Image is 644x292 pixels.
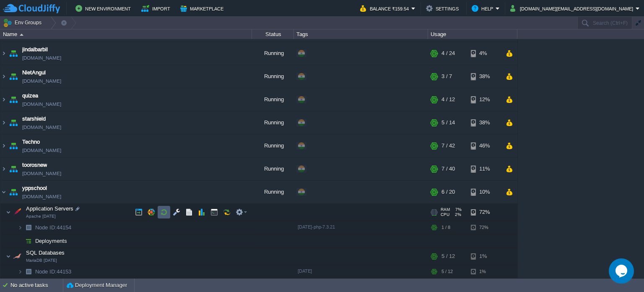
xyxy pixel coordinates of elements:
[453,213,461,218] span: 2%
[471,266,498,279] div: 1%
[11,249,23,266] img: AMDAwAAAACH5BAEAAAAALAAAAAABAAEAAAICRAEAOw==
[3,17,44,29] button: Env Groups
[609,258,636,284] iframe: chat widget
[23,222,34,235] img: AMDAwAAAACH5BAEAAAAALAAAAAABAAEAAAICRAEAOw==
[34,269,73,276] span: 44153
[75,3,133,13] button: New Environment
[180,3,226,13] button: Marketplace
[441,208,450,213] span: RAM
[471,222,498,235] div: 72%
[252,66,294,89] div: Running
[471,249,498,266] div: 1%
[510,3,636,13] button: [DOMAIN_NAME][EMAIL_ADDRESS][DOMAIN_NAME]
[252,158,294,181] div: Running
[471,66,498,89] div: 38%
[0,66,7,89] img: AMDAwAAAACH5BAEAAAAALAAAAAABAAEAAAICRAEAOw==
[471,89,498,112] div: 12%
[34,269,73,276] a: Node ID:44153
[0,182,7,204] img: AMDAwAAAACH5BAEAAAAALAAAAAABAAEAAAICRAEAOw==
[25,206,75,213] a: Application ServersApache [DATE]
[252,89,294,112] div: Running
[141,3,173,13] button: Import
[20,34,23,36] img: AMDAwAAAACH5BAEAAAAALAAAAAABAAEAAAICRAEAOw==
[471,135,498,158] div: 46%
[34,225,73,232] span: 44154
[0,135,7,158] img: AMDAwAAAACH5BAEAAAAALAAAAAABAAEAAAICRAEAOw==
[471,43,498,66] div: 4%
[453,208,462,213] span: 7%
[252,135,294,158] div: Running
[22,170,61,179] a: [DOMAIN_NAME]
[18,222,23,235] img: AMDAwAAAACH5BAEAAAAALAAAAAABAAEAAAICRAEAOw==
[22,78,61,86] a: [DOMAIN_NAME]
[22,92,38,101] span: quizea
[0,112,7,135] img: AMDAwAAAACH5BAEAAAAALAAAAAABAAEAAAICRAEAOw==
[472,3,496,13] button: Help
[441,249,455,266] div: 5 / 12
[26,215,56,220] span: Apache [DATE]
[441,182,455,204] div: 6 / 20
[25,206,75,213] span: Application Servers
[18,266,23,279] img: AMDAwAAAACH5BAEAAAAALAAAAAABAAEAAAICRAEAOw==
[441,222,450,235] div: 1 / 8
[441,112,455,135] div: 5 / 14
[22,193,61,202] a: [DOMAIN_NAME]
[360,3,411,13] button: Balance ₹159.54
[0,158,7,181] img: AMDAwAAAACH5BAEAAAAALAAAAAABAAEAAAICRAEAOw==
[441,135,455,158] div: 7 / 42
[8,112,19,135] img: AMDAwAAAACH5BAEAAAAALAAAAAABAAEAAAICRAEAOw==
[1,29,252,39] div: Name
[441,89,455,112] div: 4 / 12
[25,250,66,257] a: SQL DatabasesMariaDB [DATE]
[67,281,127,289] button: Deployment Manager
[22,147,61,155] a: [DOMAIN_NAME]
[441,158,455,181] div: 7 / 40
[34,225,73,232] a: Node ID:44154
[471,112,498,135] div: 38%
[34,238,68,245] a: Deployments
[8,89,19,112] img: AMDAwAAAACH5BAEAAAAALAAAAAABAAEAAAICRAEAOw==
[252,43,294,66] div: Running
[298,225,335,230] span: [DATE]-php-7.3.21
[441,43,455,66] div: 4 / 24
[8,135,19,158] img: AMDAwAAAACH5BAEAAAAALAAAAAABAAEAAAICRAEAOw==
[471,205,498,221] div: 72%
[22,139,40,147] a: Techno
[35,269,57,276] span: Node ID:
[10,279,63,292] div: No active tasks
[11,205,23,221] img: AMDAwAAAACH5BAEAAAAALAAAAAABAAEAAAICRAEAOw==
[22,101,61,109] a: [DOMAIN_NAME]
[18,235,23,248] img: AMDAwAAAACH5BAEAAAAALAAAAAABAAEAAAICRAEAOw==
[22,69,46,78] a: NietAngul
[22,116,46,124] a: starshield
[471,182,498,204] div: 10%
[6,249,11,266] img: AMDAwAAAACH5BAEAAAAALAAAAAABAAEAAAICRAEAOw==
[25,250,66,257] span: SQL Databases
[294,29,428,39] div: Tags
[0,89,7,112] img: AMDAwAAAACH5BAEAAAAALAAAAAABAAEAAAICRAEAOw==
[0,43,7,66] img: AMDAwAAAACH5BAEAAAAALAAAAAABAAEAAAICRAEAOw==
[22,185,47,193] a: yppschool
[428,29,517,39] div: Usage
[3,3,60,14] img: CloudJiffy
[26,259,57,264] span: MariaDB [DATE]
[252,182,294,204] div: Running
[441,266,453,279] div: 5 / 12
[426,3,461,13] button: Settings
[8,66,19,89] img: AMDAwAAAACH5BAEAAAAALAAAAAABAAEAAAICRAEAOw==
[298,269,312,274] span: [DATE]
[6,205,11,221] img: AMDAwAAAACH5BAEAAAAALAAAAAABAAEAAAICRAEAOw==
[8,158,19,181] img: AMDAwAAAACH5BAEAAAAALAAAAAABAAEAAAICRAEAOw==
[441,66,452,89] div: 3 / 7
[8,182,19,204] img: AMDAwAAAACH5BAEAAAAALAAAAAABAAEAAAICRAEAOw==
[22,162,47,170] a: toorosnew
[471,158,498,181] div: 11%
[22,46,48,55] a: jindalbarbil
[441,213,449,218] span: CPU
